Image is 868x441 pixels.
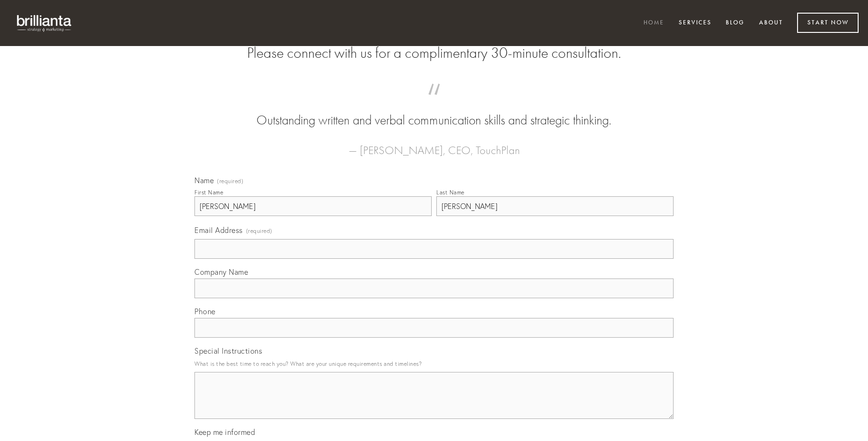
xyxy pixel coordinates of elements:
[9,9,80,37] img: brillianta - research, strategy, marketing
[246,224,272,237] span: (required)
[673,15,718,31] a: Services
[217,178,243,184] span: (required)
[194,267,248,277] span: Company Name
[194,225,243,235] span: Email Address
[209,93,659,130] blockquote: Outstanding written and verbal communication skills and strategic thinking.
[209,130,659,160] figcaption: — [PERSON_NAME], CEO, TouchPlan
[194,427,255,437] span: Keep me informed
[194,44,674,62] h2: Please connect with us for a complimentary 30-minute consultation.
[209,93,659,111] span: “
[194,176,214,185] span: Name
[194,346,262,356] span: Special Instructions
[753,15,789,31] a: About
[194,357,674,370] p: What is the best time to reach you? What are your unique requirements and timelines?
[720,15,751,31] a: Blog
[194,307,216,316] span: Phone
[797,13,859,33] a: Start Now
[436,189,465,196] div: Last Name
[194,189,223,196] div: First Name
[637,15,670,31] a: Home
